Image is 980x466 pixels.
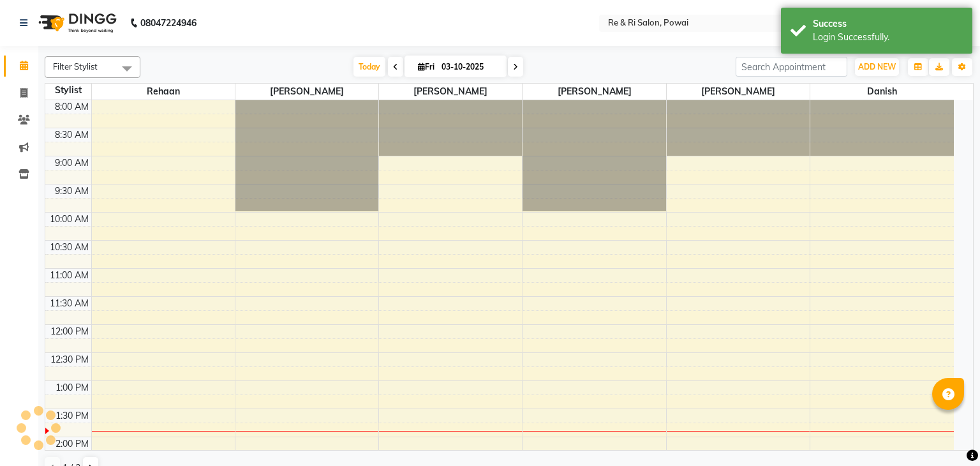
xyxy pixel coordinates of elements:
span: [PERSON_NAME] [235,84,378,100]
div: 9:30 AM [52,184,91,198]
img: logo [33,5,120,41]
div: Stylist [45,84,91,97]
b: 08047224946 [140,5,197,41]
div: Success [813,17,963,31]
span: Today [353,57,385,77]
input: Search Appointment [736,57,847,77]
span: [PERSON_NAME] [667,84,810,100]
div: 1:30 PM [53,409,91,423]
span: Filter Stylist [53,61,98,71]
div: 1:00 PM [53,381,91,395]
div: Login Successfully. [813,31,963,44]
div: 11:00 AM [47,269,91,282]
span: Danish [810,84,954,100]
button: ADD NEW [855,58,899,76]
div: 10:30 AM [47,241,91,254]
div: 12:30 PM [48,353,91,366]
span: Fri [415,62,438,71]
input: 2025-10-03 [438,57,501,77]
div: 12:00 PM [48,325,91,338]
div: 11:30 AM [47,297,91,310]
span: [PERSON_NAME] [523,84,665,100]
span: [PERSON_NAME] [379,84,522,100]
div: 8:00 AM [52,100,91,114]
span: ADD NEW [858,62,896,71]
div: 10:00 AM [47,213,91,226]
div: 9:00 AM [52,156,91,170]
div: 8:30 AM [52,128,91,142]
div: 2:00 PM [53,437,91,451]
span: Rehaan [92,84,235,100]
